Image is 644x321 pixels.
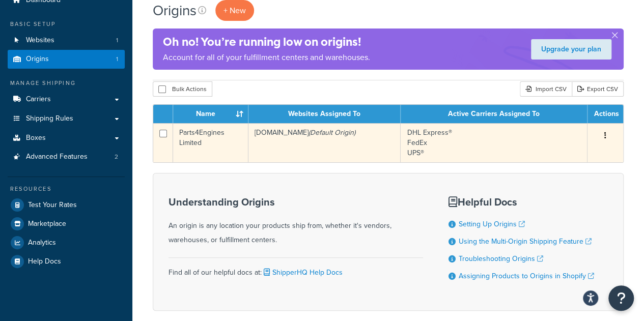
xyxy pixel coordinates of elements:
[223,5,246,16] span: + New
[8,31,125,50] li: Websites
[8,129,125,148] a: Boxes
[28,257,61,266] span: Help Docs
[8,50,125,69] a: Origins 1
[8,20,125,28] div: Basic Setup
[8,148,125,166] li: Advanced Features
[116,55,118,64] span: 1
[163,34,370,50] h4: Oh no! You’re running low on origins!
[459,253,543,264] a: Troubleshooting Origins
[8,79,125,87] div: Manage Shipping
[309,127,355,138] i: (Default Origin)
[163,50,370,65] p: Account for all of your fulfillment centers and warehouses.
[26,55,49,64] span: Origins
[26,114,73,123] span: Shipping Rules
[169,257,423,280] div: Find all of our helpful docs at:
[115,153,118,161] span: 2
[173,105,248,123] th: Name : activate to sort column ascending
[520,81,572,97] div: Import CSV
[153,1,197,20] h1: Origins
[8,185,125,193] div: Resources
[26,36,54,45] span: Websites
[26,153,88,161] span: Advanced Features
[248,105,401,123] th: Websites Assigned To
[459,236,592,247] a: Using the Multi-Origin Shipping Feature
[153,81,212,97] button: Bulk Actions
[459,271,594,281] a: Assigning Products to Origins in Shopify
[459,219,525,229] a: Setting Up Origins
[8,234,125,252] a: Analytics
[262,267,343,278] a: ShipperHQ Help Docs
[169,196,423,247] div: An origin is any location your products ship from, whether it's vendors, warehouses, or fulfillme...
[8,50,125,69] li: Origins
[28,239,56,247] span: Analytics
[401,105,587,123] th: Active Carriers Assigned To
[8,31,125,50] a: Websites 1
[26,134,46,142] span: Boxes
[8,90,125,109] a: Carriers
[8,109,125,128] a: Shipping Rules
[169,196,423,208] h3: Understanding Origins
[173,123,248,162] td: Parts4Engines Limited
[572,81,624,97] a: Export CSV
[116,36,118,45] span: 1
[608,285,634,311] button: Open Resource Center
[8,215,125,233] a: Marketplace
[401,123,587,162] td: DHL Express® FedEx UPS®
[8,148,125,166] a: Advanced Features 2
[248,123,401,162] td: [DOMAIN_NAME]
[587,105,623,123] th: Actions
[8,252,125,271] a: Help Docs
[531,39,611,60] a: Upgrade your plan
[8,196,125,214] a: Test Your Rates
[28,201,77,210] span: Test Your Rates
[28,220,66,228] span: Marketplace
[449,196,594,208] h3: Helpful Docs
[26,95,51,104] span: Carriers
